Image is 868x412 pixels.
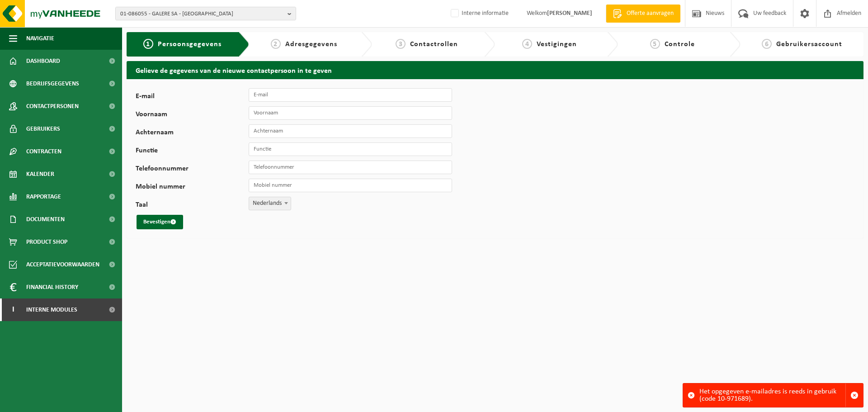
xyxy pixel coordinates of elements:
[115,7,296,20] button: 01-086055 - GALERE SA - [GEOGRAPHIC_DATA]
[26,298,77,321] span: Interne modules
[665,41,695,48] span: Controle
[136,183,249,192] label: Mobiel nummer
[26,118,60,140] span: Gebruikers
[249,179,452,192] input: Mobiel nummer
[449,7,509,20] label: Interne informatie
[120,7,284,21] span: 01-086055 - GALERE SA - [GEOGRAPHIC_DATA]
[249,197,291,210] span: Nederlands
[776,41,842,48] span: Gebruikersaccount
[249,142,452,156] input: Functie
[158,41,222,48] span: Persoonsgegevens
[136,129,249,138] label: Achternaam
[410,41,458,48] span: Contactrollen
[26,27,54,50] span: Navigatie
[136,111,249,120] label: Voornaam
[136,93,249,102] label: E-mail
[547,10,592,17] strong: [PERSON_NAME]
[26,95,79,118] span: Contactpersonen
[26,231,67,253] span: Product Shop
[396,39,406,49] span: 3
[285,41,337,48] span: Adresgegevens
[537,41,577,48] span: Vestigingen
[26,163,54,185] span: Kalender
[143,39,153,49] span: 1
[136,165,249,174] label: Telefoonnummer
[26,208,65,231] span: Documenten
[271,39,281,49] span: 2
[249,197,291,210] span: Nederlands
[650,39,660,49] span: 5
[249,106,452,120] input: Voornaam
[26,140,61,163] span: Contracten
[699,384,845,407] div: Het opgegeven e-mailadres is reeds in gebruik (code 10-971689).
[249,124,452,138] input: Achternaam
[136,201,249,210] label: Taal
[136,147,249,156] label: Functie
[137,215,183,229] button: Bevestigen
[127,61,863,79] h2: Gelieve de gegevens van de nieuwe contactpersoon in te geven
[9,298,17,321] span: I
[249,88,452,102] input: E-mail
[26,185,61,208] span: Rapportage
[606,5,680,23] a: Offerte aanvragen
[26,72,79,95] span: Bedrijfsgegevens
[26,253,99,276] span: Acceptatievoorwaarden
[762,39,772,49] span: 6
[26,276,78,298] span: Financial History
[522,39,532,49] span: 4
[26,50,60,72] span: Dashboard
[249,161,452,174] input: Telefoonnummer
[624,9,676,18] span: Offerte aanvragen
